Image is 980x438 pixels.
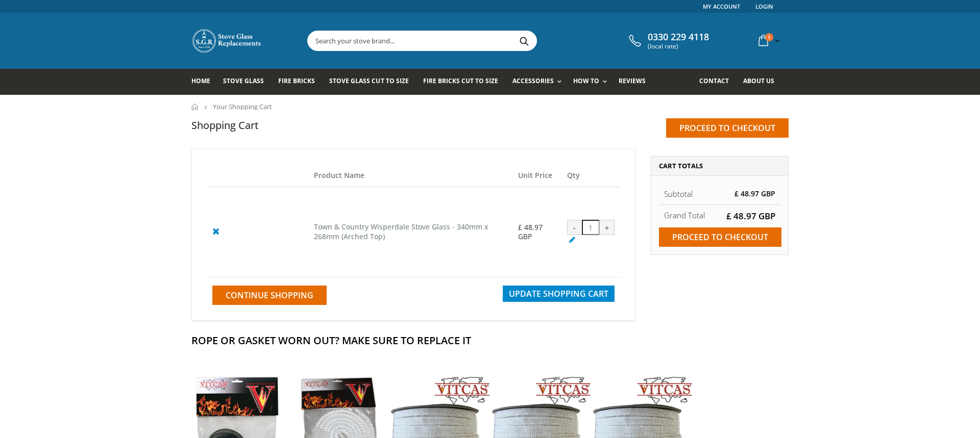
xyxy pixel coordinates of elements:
[648,43,709,50] span: (local rate)
[191,28,263,54] img: Stove Glass Replacement
[664,189,693,199] span: Subtotal
[223,76,264,85] span: Stove Glass
[308,31,651,50] input: Search your stove brand...
[278,69,323,95] a: Fire Bricks
[191,76,210,85] span: Home
[619,76,646,85] span: Reviews
[664,210,705,220] strong: Grand Total
[503,286,615,302] button: Update Shopping Cart
[734,189,775,198] span: £ 48.97 GBP
[743,69,782,95] a: About us
[278,76,315,85] span: Fire Bricks
[191,118,259,132] h1: Shopping Cart
[191,69,218,95] a: Home
[573,69,612,95] a: How To
[659,227,781,247] input: Proceed to checkout
[329,69,416,95] a: Stove Glass Cut To Size
[213,102,272,111] span: Your Shopping Cart
[309,164,513,187] th: Product Name
[518,222,543,241] span: £ 48.97 GBP
[699,76,729,85] span: Contact
[562,164,620,187] th: Qty
[423,76,498,85] span: Fire Bricks Cut To Size
[754,31,782,50] a: 1
[513,164,562,187] th: Unit Price
[512,76,554,85] span: Accessories
[226,290,313,301] span: Continue Shopping
[509,288,608,299] span: Update Shopping Cart
[191,333,789,347] h2: Rope Or Gasket Worn Out? Make Sure To Replace It
[699,69,737,95] a: Contact
[191,104,199,110] a: Home
[648,32,709,43] span: 0330 229 4118
[599,220,615,235] div: +
[329,76,408,85] span: Stove Glass Cut To Size
[666,118,789,138] input: Proceed to checkout
[659,161,703,170] span: Cart Totals
[573,76,599,85] span: How To
[765,33,773,41] span: 1
[512,31,535,50] button: Search
[567,220,582,235] div: -
[743,76,774,85] span: About us
[423,69,506,95] a: Fire Bricks Cut To Size
[314,222,488,241] a: Town & Country Wisperdale Stove Glass - 340mm x 268mm (Arched Top)
[223,69,272,95] a: Stove Glass
[626,32,709,50] a: 0330 229 4118 (local rate)
[212,286,327,305] a: Continue Shopping
[726,210,775,222] span: £ 48.97 GBP
[619,69,653,95] a: Reviews
[512,69,567,95] a: Accessories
